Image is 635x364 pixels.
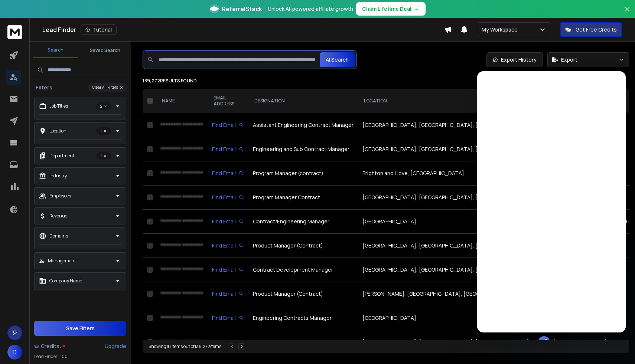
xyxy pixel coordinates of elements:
[41,342,61,350] span: Credits:
[7,345,22,360] button: D
[358,306,534,330] td: [GEOGRAPHIC_DATA]
[208,89,248,113] th: EMAIL ADDRESS
[248,258,358,282] td: Contract Development Manager
[358,113,534,137] td: [GEOGRAPHIC_DATA], [GEOGRAPHIC_DATA], [GEOGRAPHIC_DATA]
[82,43,128,58] button: Saved Search
[149,344,221,350] div: Showing 10 items out of 139,272 items
[156,89,208,113] th: NAME
[212,242,244,249] div: Find Email
[268,5,353,13] p: Unlock AI-powered affiliate growth
[248,113,358,137] td: Assistant Engineering Contract Manager
[212,194,244,201] div: Find Email
[320,52,355,67] button: AI Search
[248,89,358,113] th: DESIGNATION
[248,186,358,210] td: Program Manager Contract
[49,103,68,109] p: Job Titles
[560,22,622,37] button: Get Free Credits
[358,234,534,258] td: [GEOGRAPHIC_DATA], [GEOGRAPHIC_DATA], [GEOGRAPHIC_DATA]
[33,43,78,58] button: Search
[248,161,358,186] td: Program Manager (contract)
[49,233,68,239] p: Domains
[358,137,534,161] td: [GEOGRAPHIC_DATA], [GEOGRAPHIC_DATA], [GEOGRAPHIC_DATA]
[49,213,67,219] p: Revenue
[88,83,128,92] button: Clear All Filters
[576,26,617,33] p: Get Free Credits
[248,137,358,161] td: Engineering and Sub Contract Manager
[212,290,244,298] div: Find Email
[34,339,126,354] a: Credits:Upgrade
[248,330,358,354] td: Research Contracts Manager
[49,193,71,199] p: Employees
[248,234,358,258] td: Product Manager (Contract)
[358,330,534,354] td: [GEOGRAPHIC_DATA], [GEOGRAPHIC_DATA], [GEOGRAPHIC_DATA]
[81,24,117,35] button: Tutorial
[414,5,420,13] span: →
[561,56,577,63] span: Export
[49,278,82,284] p: Company Name
[248,210,358,234] td: Contract/Engineering Manager
[105,342,126,350] div: Upgrade
[358,210,534,234] td: [GEOGRAPHIC_DATA]
[212,218,244,225] div: Find Email
[358,89,534,113] th: LOCATION
[248,282,358,306] td: Product Manager (Contract)
[212,170,244,177] div: Find Email
[358,161,534,186] td: Brighton and Hove, [GEOGRAPHIC_DATA]
[49,128,66,134] p: Location
[477,71,626,332] iframe: Intercom live chat
[49,153,74,159] p: Department
[356,2,426,16] button: Claim Lifetime Deal→
[608,338,626,356] iframe: Intercom live chat
[34,354,59,360] p: Lead Finder:
[222,4,262,13] span: ReferralStack
[48,258,76,264] p: Management
[34,321,126,336] button: Save Filters
[33,84,55,91] h3: Filters
[358,258,534,282] td: [GEOGRAPHIC_DATA], [GEOGRAPHIC_DATA], [GEOGRAPHIC_DATA]
[212,121,244,129] div: Find Email
[212,145,244,153] div: Find Email
[358,282,534,306] td: [PERSON_NAME], [GEOGRAPHIC_DATA], [GEOGRAPHIC_DATA]
[96,102,111,110] p: 2
[49,173,67,179] p: Industry
[248,306,358,330] td: Engineering Contracts Manager
[482,26,521,33] p: My Workspace
[212,314,244,322] div: Find Email
[486,52,543,67] a: Export History
[622,4,632,22] button: Close banner
[212,266,244,273] div: Find Email
[212,338,244,346] div: Find Email
[96,152,111,160] p: 1
[60,354,68,360] span: 100
[42,24,444,35] div: Lead Finder
[96,127,111,135] p: 1
[358,186,534,210] td: [GEOGRAPHIC_DATA], [GEOGRAPHIC_DATA], [GEOGRAPHIC_DATA]
[143,78,629,84] p: 139,272 results found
